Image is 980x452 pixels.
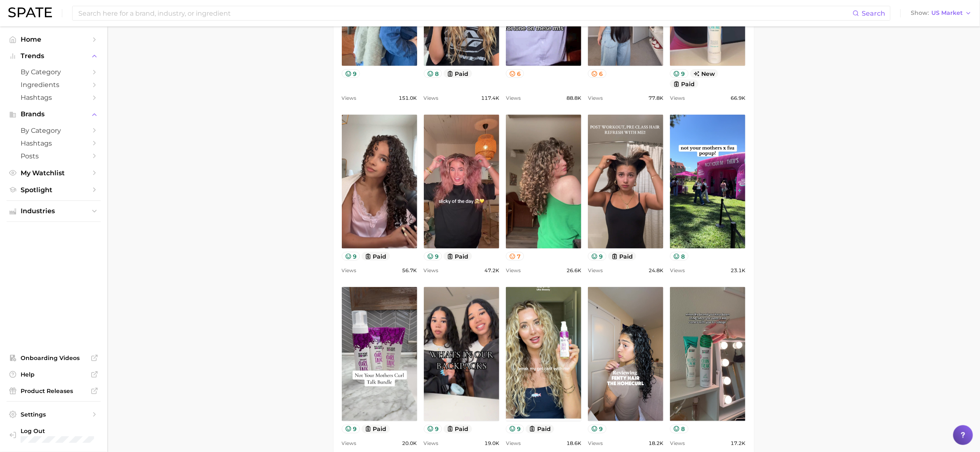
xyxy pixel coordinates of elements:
[21,152,87,160] span: Posts
[649,438,663,448] span: 18.2k
[506,93,521,103] span: Views
[342,252,360,261] button: 9
[506,69,524,78] button: 6
[362,252,390,261] button: paid
[444,252,472,261] button: paid
[78,6,853,20] input: Search here for a brand, industry, or ingredient
[7,408,101,421] a: Settings
[342,425,360,433] button: 9
[342,93,357,103] span: Views
[7,66,101,78] a: by Category
[342,69,360,78] button: 9
[7,352,101,364] a: Onboarding Videos
[424,425,442,433] button: 9
[21,35,87,43] span: Home
[588,266,603,275] span: Views
[424,438,439,448] span: Views
[670,425,689,433] button: 8
[484,438,499,448] span: 19.0k
[911,11,929,15] span: Show
[909,8,974,19] button: ShowUS Market
[7,78,101,91] a: Ingredients
[21,354,87,362] span: Onboarding Videos
[670,69,689,78] button: 9
[731,266,745,275] span: 23.1k
[7,124,101,137] a: by Category
[21,127,87,134] span: by Category
[670,252,689,261] button: 8
[484,266,499,275] span: 47.2k
[21,94,87,101] span: Hashtags
[21,68,87,76] span: by Category
[506,438,521,448] span: Views
[342,438,357,448] span: Views
[566,93,581,103] span: 88.8k
[424,266,439,275] span: Views
[424,69,442,78] button: 8
[444,69,472,78] button: paid
[7,137,101,150] a: Hashtags
[7,50,101,62] button: Trends
[7,425,101,446] a: Log out. Currently logged in with e-mail michelle.ng@mavbeautybrands.com.
[402,438,417,448] span: 20.0k
[670,80,698,88] button: paid
[566,438,581,448] span: 18.6k
[7,150,101,162] a: Posts
[362,425,390,433] button: paid
[588,425,606,433] button: 9
[444,425,472,433] button: paid
[21,371,87,378] span: Help
[649,266,663,275] span: 24.8k
[670,438,685,448] span: Views
[526,425,554,433] button: paid
[342,266,357,275] span: Views
[7,167,101,179] a: My Watchlist
[670,266,685,275] span: Views
[931,11,963,15] span: US Market
[731,93,745,103] span: 66.9k
[7,205,101,217] button: Industries
[8,7,52,17] img: SPATE
[608,252,637,261] button: paid
[7,91,101,104] a: Hashtags
[649,93,663,103] span: 77.8k
[21,169,87,177] span: My Watchlist
[506,252,524,261] button: 7
[506,266,521,275] span: Views
[21,387,87,395] span: Product Releases
[7,368,101,381] a: Help
[21,411,87,418] span: Settings
[21,52,87,60] span: Trends
[424,93,439,103] span: Views
[21,186,87,194] span: Spotlight
[506,425,524,433] button: 9
[21,111,87,118] span: Brands
[21,207,87,215] span: Industries
[21,81,87,89] span: Ingredients
[670,93,685,103] span: Views
[588,438,603,448] span: Views
[399,93,417,103] span: 151.0k
[731,438,745,448] span: 17.2k
[7,385,101,397] a: Product Releases
[21,139,87,147] span: Hashtags
[862,9,885,17] span: Search
[566,266,581,275] span: 26.6k
[588,252,606,261] button: 9
[588,69,606,78] button: 6
[424,252,442,261] button: 9
[21,427,127,435] span: Log Out
[690,69,719,78] span: new
[7,33,101,46] a: Home
[7,184,101,196] a: Spotlight
[7,108,101,120] button: Brands
[481,93,499,103] span: 117.4k
[402,266,417,275] span: 56.7k
[588,93,603,103] span: Views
